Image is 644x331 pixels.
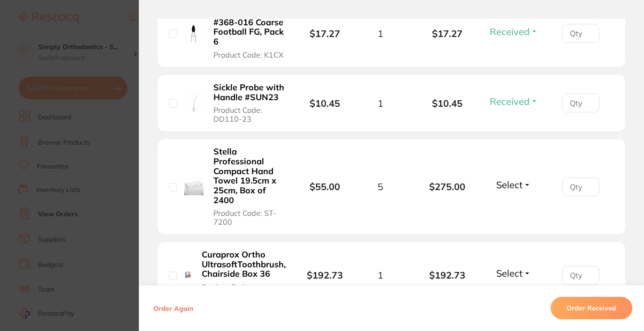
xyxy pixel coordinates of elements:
[562,177,599,196] input: Qty
[213,8,286,47] b: Diamond Bur #368-016 Coarse Football FG, Pack 6
[378,181,383,192] span: 5
[496,179,523,191] span: Select
[184,271,192,279] img: Curaprox Ortho UltrasoftToothbrush, Chairside Box 36
[213,147,286,205] b: Stella Professional Compact Hand Towel 19.5cm x 25cm, Box of 2400
[211,147,288,227] button: Stella Professional Compact Hand Towel 19.5cm x 25cm, Box of 2400 Product Code: ST-7200
[378,270,383,280] span: 1
[307,269,343,281] b: $192.73
[199,250,288,301] button: Curaprox Ortho UltrasoftToothbrush, Chairside Box 36 Product Code: 73312030
[378,28,383,39] span: 1
[310,181,340,192] b: $55.00
[184,93,204,112] img: Sickle Probe with Handle #SUN23
[487,26,541,37] button: Received
[562,94,599,112] input: Qty
[414,28,480,39] b: $17.27
[213,83,286,102] b: Sickle Probe with Handle #SUN23
[213,209,286,226] span: Product Code: ST-7200
[213,106,286,123] span: Product Code: DD110-23
[310,28,340,39] b: $17.27
[490,26,530,37] span: Received
[184,176,204,195] img: Stella Professional Compact Hand Towel 19.5cm x 25cm, Box of 2400
[213,51,283,59] span: Product Code: K1CX
[414,270,480,280] b: $192.73
[551,297,632,319] button: Order Received
[562,266,599,285] input: Qty
[378,98,383,109] span: 1
[562,24,599,43] input: Qty
[487,96,541,107] button: Received
[202,283,286,300] span: Product Code: 73312030
[310,97,340,109] b: $10.45
[493,267,534,279] button: Select
[493,179,534,191] button: Select
[211,7,288,59] button: Diamond Bur #368-016 Coarse Football FG, Pack 6 Product Code: K1CX
[496,267,523,279] span: Select
[202,250,286,279] b: Curaprox Ortho UltrasoftToothbrush, Chairside Box 36
[490,96,530,107] span: Received
[211,82,288,124] button: Sickle Probe with Handle #SUN23 Product Code: DD110-23
[414,98,480,109] b: $10.45
[414,181,480,192] b: $275.00
[184,23,204,42] img: Diamond Bur #368-016 Coarse Football FG, Pack 6
[151,304,196,312] button: Order Again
